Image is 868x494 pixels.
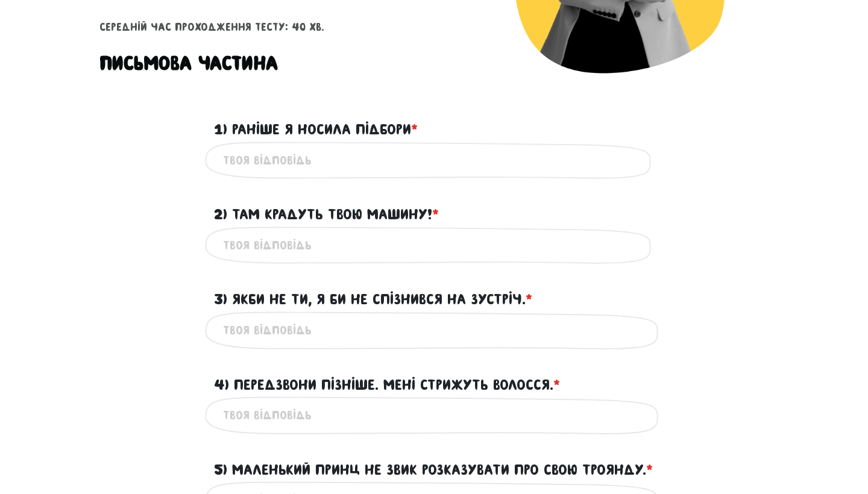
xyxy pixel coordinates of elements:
label: 5) Маленький Принц не звик розказувати про свою Троянду. [214,458,653,481]
label: 2) Там крадуть твою машину! [214,203,439,226]
label: 3) Якби не ти, я би не спізнився на зустріч. [214,288,532,311]
input: Твоя відповідь [223,317,645,344]
label: 1) Раніше я носила підбори [214,118,418,141]
label: 4) Передзвони пізніше. Мені стрижуть волосся. [214,374,560,396]
input: Твоя відповідь [223,147,645,174]
input: Твоя відповідь [223,402,645,429]
input: Твоя відповідь [223,232,645,259]
h3: Письмова частина [99,51,278,75]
